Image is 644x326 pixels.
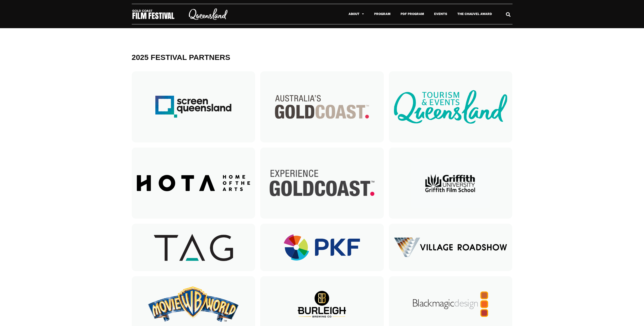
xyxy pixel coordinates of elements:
[239,8,497,20] nav: Menu
[452,8,497,20] a: The Chauvel Award
[132,54,513,61] h1: 2025 FESTIVAL PARTNERS
[504,10,512,19] div: Search
[369,8,395,20] a: Program
[395,8,429,20] a: PDF Program
[343,8,369,20] a: About
[429,8,452,20] a: Events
